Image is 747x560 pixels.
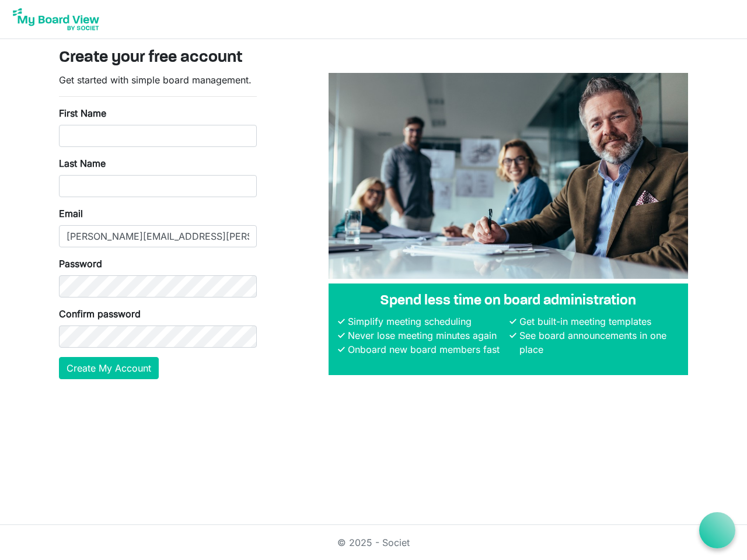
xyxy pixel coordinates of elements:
label: Email [59,206,83,220]
img: A photograph of board members sitting at a table [329,73,688,279]
li: Simplify meeting scheduling [345,314,507,328]
label: Last Name [59,156,106,170]
img: My Board View Logo [9,5,103,34]
label: First Name [59,106,106,120]
h3: Create your free account [59,48,688,68]
h4: Spend less time on board administration [338,293,679,310]
label: Password [59,257,102,271]
li: Get built-in meeting templates [516,314,679,328]
li: Never lose meeting minutes again [345,328,507,342]
button: Create My Account [59,357,159,379]
a: © 2025 - Societ [337,537,410,548]
label: Confirm password [59,307,141,321]
span: Get started with simple board management. [59,74,252,86]
li: Onboard new board members fast [345,342,507,356]
li: See board announcements in one place [516,328,679,356]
